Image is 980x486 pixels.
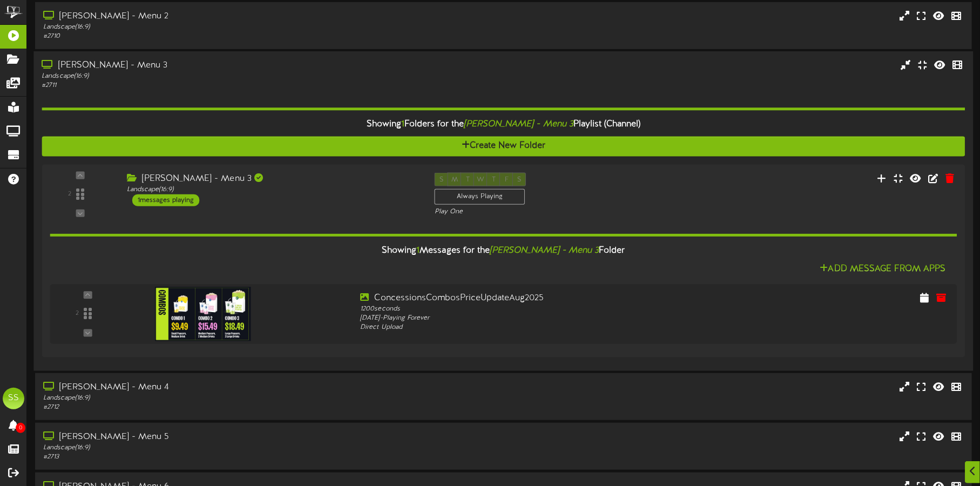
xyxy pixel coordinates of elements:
[401,119,404,129] span: 1
[361,292,722,305] div: ConcessionsCombosPriceUpdateAug2025
[490,246,599,255] i: [PERSON_NAME] - Menu 3
[33,113,973,136] div: Showing Folders for the Playlist (Channel)
[43,381,417,394] div: [PERSON_NAME] - Menu 4
[43,443,417,453] div: Landscape ( 16:9 )
[417,246,420,255] span: 1
[43,10,417,23] div: [PERSON_NAME] - Menu 2
[127,172,418,185] div: [PERSON_NAME] - Menu 3
[42,59,417,72] div: [PERSON_NAME] - Menu 3
[42,81,417,90] div: # 2711
[43,403,417,412] div: # 2712
[3,388,24,409] div: SS
[132,194,199,206] div: 1 messages playing
[817,262,949,276] button: Add Message From Apps
[435,207,649,217] div: Play One
[43,23,417,32] div: Landscape ( 16:9 )
[42,136,965,156] button: Create New Folder
[42,239,965,262] div: Showing Messages for the Folder
[16,423,25,433] span: 0
[43,32,417,41] div: # 2710
[361,323,722,332] div: Direct Upload
[435,189,525,205] div: Always Playing
[464,119,573,129] i: [PERSON_NAME] - Menu 3
[127,185,418,194] div: Landscape ( 16:9 )
[361,314,722,323] div: [DATE] - Playing Forever
[42,72,417,81] div: Landscape ( 16:9 )
[43,394,417,403] div: Landscape ( 16:9 )
[43,431,417,443] div: [PERSON_NAME] - Menu 5
[155,287,251,341] img: 004b1b53-bd1d-42ca-b6fc-f39189935662.jpg
[43,453,417,462] div: # 2713
[361,305,722,314] div: 1200 seconds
